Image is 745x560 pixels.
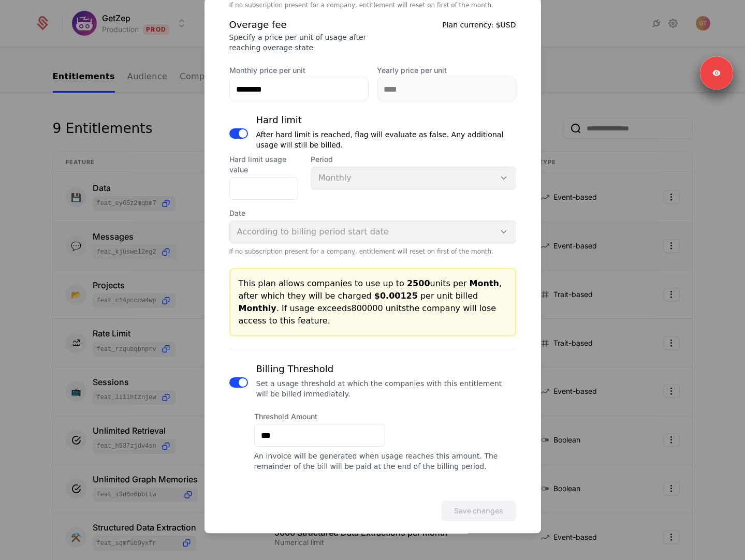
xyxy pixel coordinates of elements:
div: An invoice will be generated when usage reaches this amount. The remainder of the bill will be pa... [254,451,516,471]
span: Month [470,278,499,288]
div: Overage fee [229,18,367,32]
div: Set a usage threshold at which the companies with this entitlement will be billed immediately. [256,378,516,399]
div: If no subscription present for a company, entitlement will reset on first of the month. [229,247,516,256]
label: Hard limit usage value [229,154,298,175]
label: Threshold Amount [254,411,385,422]
div: This plan allows companies to use up to units per , after which they will be charged per unit bil... [239,277,507,327]
span: Monthly [239,303,276,313]
span: 2500 [407,278,430,288]
div: Specify a price per unit of usage after reaching overage state [229,32,367,53]
span: Period [311,154,516,165]
span: $USD [496,21,516,29]
button: Save changes [441,500,516,521]
label: Monthly price per unit [229,65,369,76]
div: Hard limit [256,113,516,127]
span: $0.00125 [374,291,418,301]
div: After hard limit is reached, flag will evaluate as false. Any additional usage will still be billed. [256,129,516,150]
div: If no subscription present for a company, entitlement will reset on first of the month. [229,1,516,9]
div: Billing Threshold [256,362,516,376]
span: Date [229,208,516,218]
div: Plan currency: [442,18,516,53]
label: Yearly price per unit [377,65,516,76]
